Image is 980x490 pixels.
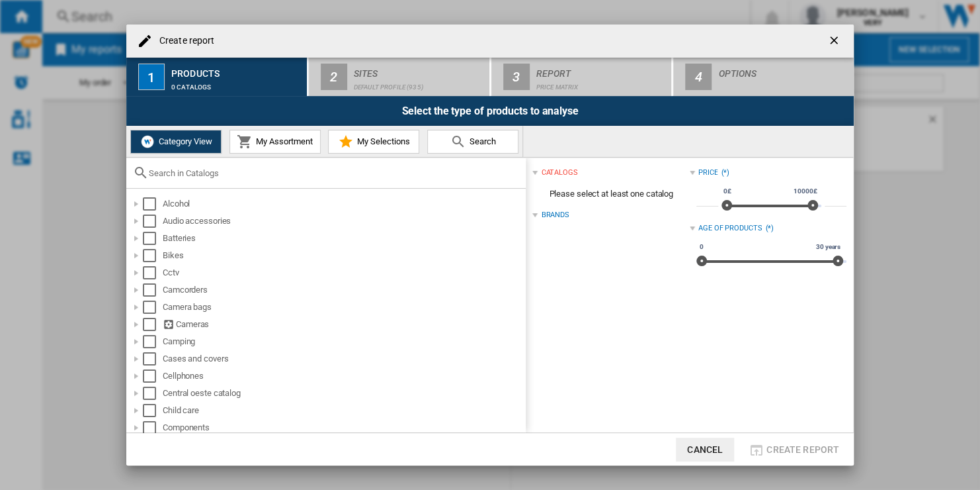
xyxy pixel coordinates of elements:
div: Options [718,63,848,77]
button: Search [427,130,518,154]
div: 4 [685,64,712,90]
div: Cellphones [163,369,524,383]
span: Category View [155,136,212,146]
div: Report [536,63,667,77]
md-checkbox: Select [143,215,163,228]
button: 1 Products 0 catalogs [126,58,308,96]
md-checkbox: Select [143,335,163,348]
ng-md-icon: getI18NText('BUTTONS.CLOSE_DIALOG') [827,34,843,50]
div: Camping [163,335,524,348]
div: Brands [541,210,569,220]
button: getI18NText('BUTTONS.CLOSE_DIALOG') [822,28,848,54]
button: Create report [745,438,843,462]
div: Select the type of products to analyse [126,96,854,126]
div: Bikes [163,249,524,262]
md-checkbox: Select [143,249,163,262]
div: Child care [163,404,524,417]
button: 4 Options [673,58,854,96]
div: Price Matrix [536,77,667,91]
div: Audio accessories [163,215,524,228]
md-checkbox: Select [143,387,163,400]
md-checkbox: Select [143,232,163,245]
span: Please select at least one catalog [532,181,689,207]
button: 3 Report Price Matrix [491,58,673,96]
md-checkbox: Select [143,404,163,417]
div: catalogs [541,168,577,178]
div: 3 [503,64,530,90]
button: Category View [130,130,222,154]
span: 0 [698,242,706,252]
div: Products [171,63,302,77]
h4: Create report [153,34,214,48]
div: Batteries [163,232,524,245]
div: Cctv [163,266,524,279]
div: Sites [354,63,484,77]
span: My Assortment [253,136,313,146]
div: Camcorders [163,283,524,297]
md-checkbox: Select [143,283,163,297]
md-checkbox: Select [143,197,163,211]
md-checkbox: Select [143,352,163,366]
span: Create report [766,444,839,455]
md-checkbox: Select [143,421,163,434]
div: Price [698,168,718,178]
button: My Selections [328,130,419,154]
span: 0£ [721,186,733,197]
span: My Selections [354,136,410,146]
div: Central oeste catalog [163,387,524,400]
span: 30 years [814,242,842,252]
md-checkbox: Select [143,369,163,383]
div: Default profile (935) [354,77,484,91]
span: Search [466,136,496,146]
md-checkbox: Select [143,318,163,331]
button: My Assortment [229,130,321,154]
button: 2 Sites Default profile (935) [309,58,491,96]
div: Age of products [698,223,762,234]
div: Components [163,421,524,434]
div: 0 catalogs [171,77,302,91]
img: wiser-icon-white.png [140,134,155,150]
md-checkbox: Select [143,266,163,279]
div: Camera bags [163,301,524,314]
span: 10000£ [792,186,819,197]
md-checkbox: Select [143,301,163,314]
div: Cameras [163,318,524,331]
button: Cancel [676,438,734,462]
div: Cases and covers [163,352,524,366]
div: 1 [138,64,165,90]
div: 2 [321,64,347,90]
input: Search in Catalogs [149,168,519,178]
div: Alcohol [163,197,524,211]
